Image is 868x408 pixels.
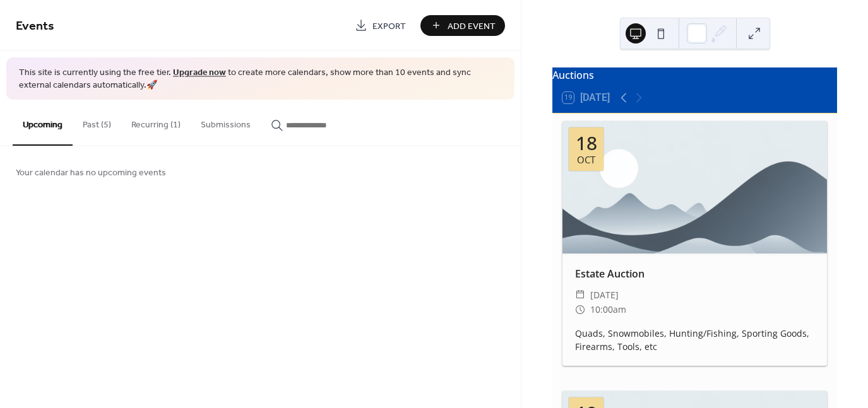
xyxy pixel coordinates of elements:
button: Add Event [420,15,505,36]
a: Export [345,15,415,36]
div: ​ [575,302,585,317]
button: Recurring (1) [121,100,191,144]
span: Add Event [448,20,496,33]
div: 18 [576,134,597,153]
button: Upcoming [13,100,73,146]
span: This site is currently using the free tier. to create more calendars, show more than 10 events an... [19,67,502,91]
div: Auctions [552,67,837,83]
span: Your calendar has no upcoming events [16,166,166,180]
span: 10:00am [590,302,626,317]
button: Past (5) [73,100,121,144]
span: [DATE] [590,288,619,303]
div: Oct [577,155,595,165]
a: Upgrade now [173,64,226,81]
div: ​ [575,288,585,303]
span: Events [16,14,54,38]
div: Quads, Snowmobiles, Hunting/Fishing, Sporting Goods, Firearms, Tools, etc [562,327,827,353]
div: Estate Auction [562,266,827,281]
span: Export [372,20,406,33]
button: Submissions [191,100,261,144]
